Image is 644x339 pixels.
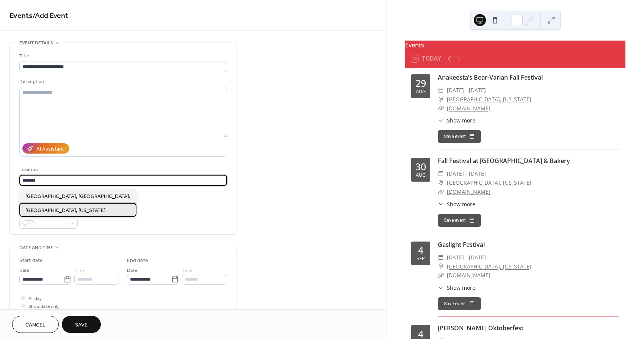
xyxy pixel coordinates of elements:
span: Show more [447,116,475,124]
div: 4 [418,329,423,339]
div: Description [19,78,226,86]
a: Fall Festival at [GEOGRAPHIC_DATA] & Bakery [438,157,570,165]
a: [DOMAIN_NAME] [447,105,490,112]
a: Gaslight Festival [438,240,485,249]
div: ​ [438,253,444,262]
div: ​ [438,95,444,104]
div: ​ [438,200,444,208]
div: Events [405,41,625,50]
span: Show date only [28,303,60,311]
div: AI Assistant [36,145,64,153]
button: ​Show more [438,116,475,124]
div: ​ [438,104,444,113]
span: / Add Event [33,8,68,23]
button: ​Show more [438,200,475,208]
div: 29 [415,78,426,88]
a: [PERSON_NAME] Oktoberfest [438,324,523,332]
button: Save [62,316,101,333]
div: Sep [417,256,425,261]
a: [DOMAIN_NAME] [447,188,490,195]
div: Start date [19,257,43,265]
div: ​ [438,86,444,95]
span: [DATE] - [DATE] [447,86,486,95]
div: ​ [438,116,444,124]
div: End date [127,257,148,265]
span: Save [75,321,88,329]
a: Anakeesta’s Bear-Varian Fall Festival [438,73,543,82]
div: ​ [438,262,444,271]
span: Date and time [19,244,53,252]
div: ​ [438,284,444,292]
button: AI Assistant [22,143,69,154]
span: Show more [447,200,475,208]
div: Title [19,52,226,60]
span: Show more [447,284,475,292]
a: [GEOGRAPHIC_DATA], [US_STATE] [447,262,531,271]
button: ​Show more [438,284,475,292]
button: Save event [438,214,481,227]
span: Time [74,267,85,275]
button: Save event [438,130,481,143]
span: Date [19,267,30,275]
div: ​ [438,187,444,196]
div: ​ [438,178,444,187]
span: Date [127,267,137,275]
a: Events [9,8,33,23]
span: Time [182,267,193,275]
span: [GEOGRAPHIC_DATA], [US_STATE] [447,178,531,187]
div: ​ [438,169,444,178]
button: Save event [438,297,481,310]
div: ​ [438,271,444,280]
span: [DATE] - [DATE] [447,169,486,178]
span: [GEOGRAPHIC_DATA], [US_STATE] [25,207,105,215]
span: All day [28,295,42,303]
button: Cancel [12,316,59,333]
div: 4 [418,245,423,255]
div: Aug [416,89,426,94]
span: Cancel [25,321,45,329]
a: [GEOGRAPHIC_DATA], [US_STATE] [447,95,531,104]
span: Event details [19,39,53,47]
span: [GEOGRAPHIC_DATA], [GEOGRAPHIC_DATA]. [25,193,130,201]
div: Location [19,166,226,174]
div: 30 [415,162,426,171]
a: [DOMAIN_NAME] [447,272,490,279]
div: Aug [416,173,426,178]
span: [DATE] - [DATE] [447,253,486,262]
